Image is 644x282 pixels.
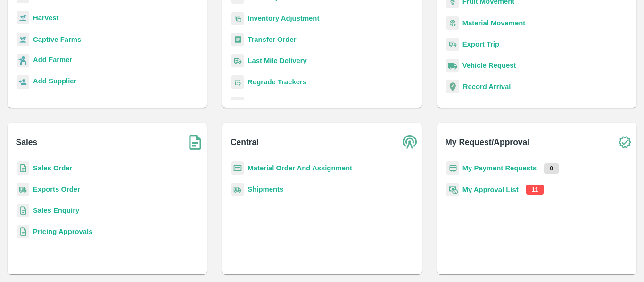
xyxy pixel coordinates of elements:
[398,130,422,154] img: central
[231,75,244,89] img: whTracker
[463,83,511,90] a: Record Arrival
[446,161,459,175] img: payment
[248,36,296,43] a: Transfer Order
[17,32,29,47] img: harvest
[33,14,58,22] a: Harvest
[33,185,80,193] a: Exports Order
[231,12,244,25] img: inventory
[17,75,29,89] img: supplier
[462,62,516,69] a: Vehicle Request
[462,186,519,193] a: My Approval List
[248,164,352,172] a: Material Order And Assignment
[17,11,29,25] img: harvest
[446,59,459,73] img: vehicle
[33,36,81,43] a: Captive Farms
[231,183,244,196] img: shipments
[445,136,529,149] b: My Request/Approval
[33,76,76,89] a: Add Supplier
[33,56,72,64] b: Add Farmer
[231,33,244,47] img: whTransfer
[462,40,499,48] a: Export Trip
[16,136,38,149] b: Sales
[231,161,244,175] img: centralMaterial
[17,161,29,175] img: sales
[17,183,29,196] img: shipments
[231,54,244,68] img: delivery
[462,164,537,172] a: My Payment Requests
[248,15,319,22] a: Inventory Adjustment
[446,16,459,30] img: material
[446,38,459,51] img: delivery
[231,136,259,149] b: Central
[446,183,459,197] img: approval
[462,19,526,27] a: Material Movement
[17,204,29,218] img: sales
[33,77,76,85] b: Add Supplier
[526,185,544,195] p: 11
[446,80,459,93] img: recordArrival
[33,228,92,235] a: Pricing Approvals
[248,99,273,107] a: Binning
[231,97,244,110] img: bin
[33,164,72,172] a: Sales Order
[248,185,283,193] a: Shipments
[33,55,72,67] a: Add Farmer
[33,207,79,214] a: Sales Enquiry
[613,130,636,154] img: check
[248,57,306,64] a: Last Mile Delivery
[544,163,559,174] p: 0
[183,130,207,154] img: soSales
[17,225,29,239] img: sales
[17,54,29,68] img: farmer
[248,78,306,86] a: Regrade Trackers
